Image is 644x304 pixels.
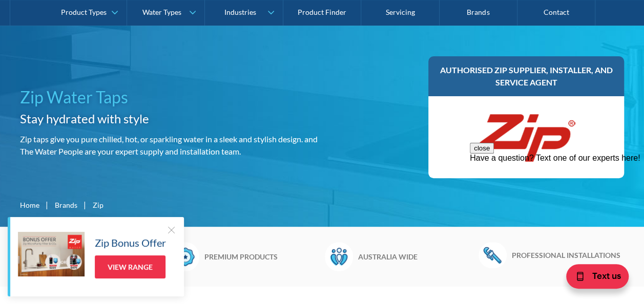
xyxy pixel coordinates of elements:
[18,232,85,276] img: Zip Bonus Offer
[439,64,614,89] h3: Authorised Zip supplier, installer, and service agent
[95,235,166,250] h5: Zip Bonus Offer
[95,255,165,278] a: View Range
[82,199,88,211] div: |
[20,200,39,210] a: Home
[45,199,50,211] div: |
[475,106,577,168] img: Zip
[20,110,318,128] h2: Stay hydrated with style
[224,8,256,17] div: Industries
[470,143,644,266] iframe: podium webchat widget prompt
[61,8,107,17] div: Product Types
[358,251,473,262] h6: Australia wide
[204,251,320,262] h6: Premium products
[325,242,353,271] img: Waterpeople Symbol
[142,8,181,17] div: Water Types
[171,242,199,271] img: Badge
[20,85,318,110] h1: Zip Water Taps
[562,253,644,304] iframe: podium webchat widget bubble
[55,200,77,210] a: Brands
[93,200,103,210] div: Zip
[20,133,318,158] p: Zip taps give you pure chilled, hot, or sparkling water in a sleek and stylish design. and The Wa...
